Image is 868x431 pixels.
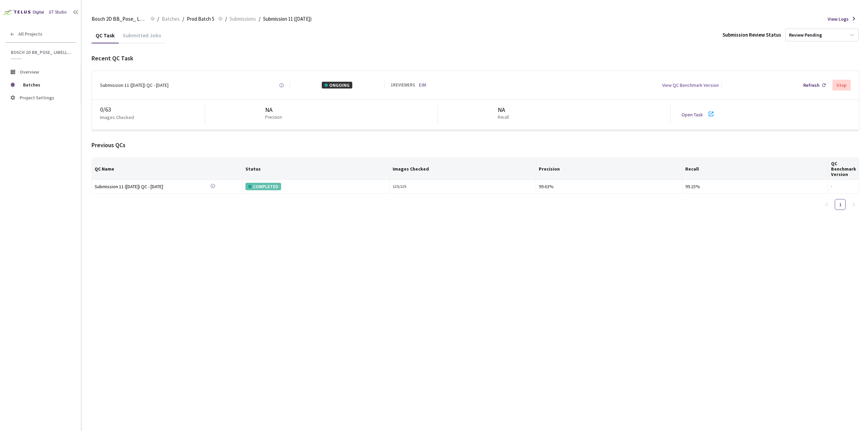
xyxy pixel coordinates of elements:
[789,32,822,38] div: Review Pending
[848,199,859,210] li: Next Page
[391,82,415,89] div: 1 REVIEWERS
[419,82,426,89] a: Edit
[100,82,169,89] div: Submission 11 ([DATE]) QC - [DATE]
[835,199,845,210] a: 1
[92,141,859,150] div: Previous QCs
[92,54,859,63] div: Recent QC Task
[225,15,227,23] li: /
[821,199,832,210] li: Previous Page
[682,112,703,118] a: Open Task
[536,158,682,180] th: Precision
[263,15,312,23] span: Submission 11 ([DATE])
[230,15,256,23] span: Submissions
[848,199,859,210] button: right
[187,15,214,23] span: Prod Batch 5
[835,199,846,210] li: 1
[821,199,832,210] button: left
[831,183,856,190] div: -
[92,32,119,43] div: QC Task
[322,82,352,89] div: ONGOING
[390,158,536,180] th: Images Checked
[20,69,39,75] span: Overview
[825,202,829,207] span: left
[852,202,856,207] span: right
[393,183,533,190] div: 125 / 125
[723,31,781,38] div: Submission Review Status
[11,50,72,55] span: Bosch 2D BB_Pose_ Labelling (2025)
[119,32,165,43] div: Submitted Jobs
[95,183,190,191] a: Submission 11 ([DATE]) QC - [DATE]
[662,82,719,89] div: View QC Benchmark Version
[49,9,67,16] div: GT Studio
[182,15,184,23] li: /
[92,15,146,23] span: Bosch 2D BB_Pose_ Labelling (2025)
[539,183,679,190] div: 99.63%
[100,114,134,121] p: Images Checked
[18,31,42,37] span: All Projects
[23,78,70,92] span: Batches
[828,158,859,180] th: QC Benchmark Version
[259,15,260,23] li: /
[685,183,825,190] div: 99.25%
[683,158,828,180] th: Recall
[265,105,285,114] div: NA
[100,105,205,114] div: 0 / 63
[836,82,847,88] div: Stop
[228,15,257,22] a: Submissions
[828,16,849,22] span: View Logs
[245,183,281,190] div: COMPLETED
[498,105,512,114] div: NA
[265,114,282,121] p: Precision
[243,158,390,180] th: Status
[162,15,180,23] span: Batches
[498,114,509,121] p: Recall
[92,158,243,180] th: QC Name
[160,15,181,22] a: Batches
[157,15,159,23] li: /
[803,82,820,89] div: Refresh
[20,95,54,101] span: Project Settings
